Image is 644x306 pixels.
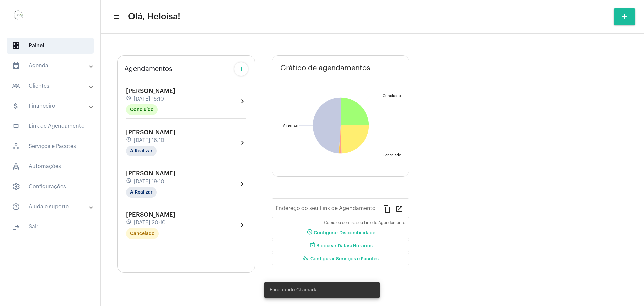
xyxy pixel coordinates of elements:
img: 0d939d3e-dcd2-0964-4adc-7f8e0d1a206f.png [5,3,32,30]
span: [DATE] 19:10 [133,178,164,185]
span: Serviços e Pacotes [7,138,94,154]
mat-icon: sidenav icon [12,102,20,110]
span: Configurações [7,178,94,195]
span: sidenav icon [12,162,20,170]
input: Link [276,207,378,213]
mat-chip: Concluído [126,104,158,115]
mat-icon: workspaces_outlined [302,255,310,263]
mat-icon: add [621,13,629,21]
mat-icon: chevron_right [238,180,246,188]
span: Configurar Serviços e Pacotes [302,257,379,261]
mat-chip: Cancelado [126,228,159,239]
mat-icon: sidenav icon [12,82,20,90]
mat-icon: sidenav icon [12,223,20,231]
text: Concluído [383,94,401,98]
mat-panel-title: Clientes [12,82,90,90]
span: sidenav icon [12,142,20,150]
mat-icon: schedule [306,229,314,237]
mat-icon: open_in_new [395,205,404,213]
mat-expansion-panel-header: sidenav iconAgenda [4,58,100,74]
span: [DATE] 20:10 [133,220,166,226]
button: Configurar Disponibilidade [272,227,409,239]
span: [DATE] 16:10 [133,137,164,143]
span: sidenav icon [12,183,20,191]
span: [PERSON_NAME] [126,212,175,218]
mat-icon: event_busy [308,242,316,250]
mat-icon: sidenav icon [12,203,20,211]
span: Configurar Disponibilidade [306,231,375,235]
span: Olá, Heloisa! [128,11,180,22]
span: Gráfico de agendamentos [280,64,370,72]
mat-chip: A Realizar [126,146,157,156]
mat-icon: chevron_right [238,97,246,105]
span: [PERSON_NAME] [126,88,175,94]
mat-icon: chevron_right [238,139,246,147]
mat-panel-title: Financeiro [12,102,90,110]
button: Bloquear Datas/Horários [272,240,409,252]
span: Bloquear Datas/Horários [308,244,373,248]
mat-expansion-panel-header: sidenav iconAjuda e suporte [4,199,100,215]
text: A realizar [283,124,299,127]
mat-expansion-panel-header: sidenav iconClientes [4,78,100,94]
text: Cancelado [383,153,401,157]
mat-expansion-panel-header: sidenav iconFinanceiro [4,98,100,114]
mat-icon: add [237,65,245,73]
mat-icon: schedule [126,178,132,185]
mat-icon: schedule [126,95,132,103]
span: Sair [7,219,94,235]
span: [PERSON_NAME] [126,129,175,135]
mat-icon: sidenav icon [12,122,20,130]
mat-icon: sidenav icon [12,62,20,70]
mat-icon: content_copy [383,205,391,213]
mat-icon: sidenav icon [113,13,119,21]
mat-chip: A Realizar [126,187,157,198]
button: Configurar Serviços e Pacotes [272,253,409,265]
mat-panel-title: Ajuda e suporte [12,203,90,211]
span: sidenav icon [12,42,20,50]
span: Agendamentos [124,65,172,73]
mat-hint: Copie ou confira seu Link de Agendamento [324,221,405,225]
span: Link de Agendamento [7,118,94,134]
mat-icon: chevron_right [238,221,246,229]
mat-panel-title: Agenda [12,62,90,70]
span: Automações [7,158,94,174]
span: [PERSON_NAME] [126,170,175,176]
span: [DATE] 15:10 [133,96,164,102]
mat-icon: schedule [126,137,132,144]
mat-icon: schedule [126,219,132,226]
span: Painel [7,38,94,54]
span: Encerrando Chamada [270,287,318,293]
